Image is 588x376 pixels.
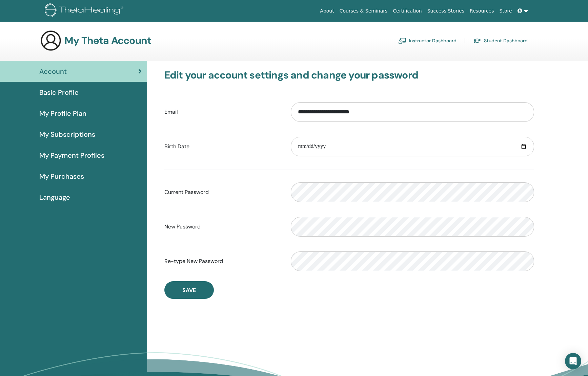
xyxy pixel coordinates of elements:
[182,287,196,294] span: Save
[39,171,84,181] span: My Purchases
[159,186,286,199] label: Current Password
[40,30,62,51] img: generic-user-icon.jpg
[337,5,390,17] a: Courses & Seminars
[398,38,406,44] img: chalkboard-teacher.svg
[39,129,95,139] span: My Subscriptions
[159,106,286,118] label: Email
[45,3,126,19] img: logo.png
[467,5,497,17] a: Resources
[159,255,286,268] label: Re-type New Password
[159,140,286,153] label: Birth Date
[39,87,79,97] span: Basic Profile
[390,5,424,17] a: Certification
[39,66,67,76] span: Account
[39,108,86,118] span: My Profile Plan
[473,38,481,44] img: graduation-cap.svg
[64,35,151,47] h3: My Theta Account
[317,5,337,17] a: About
[164,281,214,299] button: Save
[565,353,581,369] div: Open Intercom Messenger
[39,192,70,202] span: Language
[398,35,457,46] a: Instructor Dashboard
[497,5,515,17] a: Store
[39,150,104,160] span: My Payment Profiles
[159,220,286,233] label: New Password
[473,35,528,46] a: Student Dashboard
[164,69,534,81] h3: Edit your account settings and change your password
[425,5,467,17] a: Success Stories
